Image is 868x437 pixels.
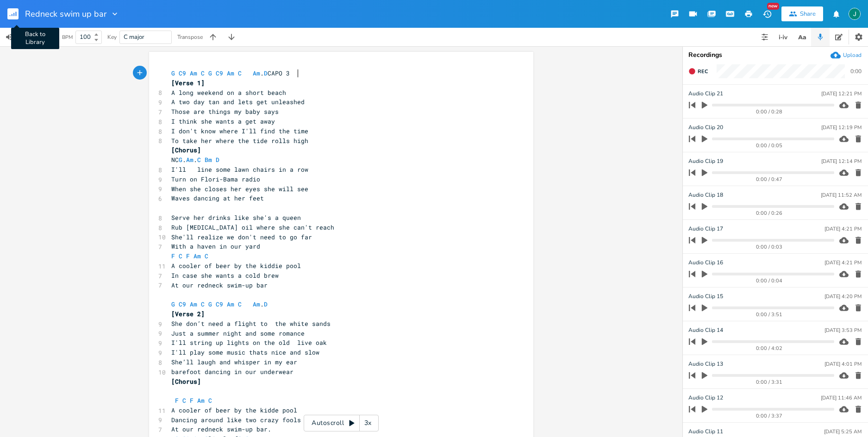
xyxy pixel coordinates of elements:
[171,213,301,222] span: Serve her drinks like she's a queen
[821,125,862,130] div: [DATE] 12:19 PM
[705,312,834,317] div: 0:00 / 3:51
[179,69,186,77] span: C9
[171,185,308,193] span: When she closes her eyes she will see
[171,338,327,347] span: I'll string up lights on the old live oak
[360,415,376,431] div: 3x
[850,69,862,74] div: 0:00
[171,281,268,289] span: At our redneck swim-up bar
[25,10,106,18] span: Redneck swim up bar
[171,175,260,183] span: Turn on Flori-Bama radio
[171,252,175,260] span: F
[227,300,234,308] span: Am
[171,242,260,250] span: With a haven in our yard
[705,413,834,418] div: 0:00 / 3:37
[253,69,260,77] span: Am
[705,177,834,182] div: 0:00 / 0:47
[171,416,301,424] span: Dancing around like two crazy fools
[171,223,334,231] span: Rub [MEDICAL_DATA] oil where she can't reach
[821,159,862,164] div: [DATE] 12:14 PM
[7,3,26,25] button: Back to Library
[824,226,862,231] div: [DATE] 4:21 PM
[171,425,271,433] span: At our redneck swim-up bar.
[238,69,242,77] span: C
[171,88,286,97] span: A long weekend on a short beach
[843,51,862,59] div: Upload
[107,34,117,40] div: Key
[304,415,379,431] div: Autoscroll
[831,50,862,60] button: Upload
[238,300,242,308] span: C
[688,52,862,58] div: Recordings
[688,123,723,132] span: Audio Clip 20
[201,300,205,308] span: C
[205,252,208,260] span: C
[824,294,862,299] div: [DATE] 4:20 PM
[171,69,175,77] span: G
[208,300,212,308] span: G
[698,68,708,75] span: Rec
[194,252,201,260] span: Am
[705,380,834,385] div: 0:00 / 3:31
[171,233,312,241] span: She'll realize we don't need to go far
[705,278,834,283] div: 0:00 / 0:04
[171,156,223,164] span: NC . .
[177,34,203,40] div: Transpose
[171,127,308,135] span: I don't know where I'll find the time
[824,260,862,265] div: [DATE] 4:21 PM
[171,368,293,376] span: barefoot dancing in our underwear
[800,10,816,18] div: Share
[171,319,331,328] span: She don’t need a flight to the white sands
[171,377,201,386] span: [Chorus]
[171,107,279,116] span: Those are things my baby says
[190,396,194,405] span: F
[849,8,861,20] img: Jim Rudolf
[171,262,301,270] span: A cooler of beer by the kiddie pool
[171,271,279,280] span: In case she wants a cold brew
[171,310,205,318] span: [Verse 2]
[171,137,308,145] span: To take her where the tide rolls high
[705,346,834,351] div: 0:00 / 4:02
[171,300,175,308] span: G
[264,300,268,308] span: D
[171,69,290,77] span: . CAPO 3
[824,328,862,333] div: [DATE] 3:53 PM
[186,252,190,260] span: F
[171,146,201,154] span: [Chorus]
[216,300,223,308] span: C9
[253,300,260,308] span: Am
[705,244,834,250] div: 0:00 / 0:03
[216,69,223,77] span: C9
[205,156,212,164] span: Bm
[208,69,212,77] span: G
[190,69,197,77] span: Am
[175,396,179,405] span: F
[767,3,779,10] div: New
[264,69,268,77] span: D
[705,143,834,148] div: 0:00 / 0:05
[190,300,197,308] span: Am
[705,109,834,114] div: 0:00 / 0:28
[171,98,305,106] span: A two day tan and lets get unleashed
[201,69,205,77] span: C
[171,300,268,308] span: .
[758,6,776,22] button: New
[171,358,297,366] span: She’ll laugh and whisper in my ear
[824,429,862,434] div: [DATE] 5:25 AM
[179,300,186,308] span: C9
[216,156,219,164] span: D
[821,395,862,400] div: [DATE] 11:46 AM
[227,69,234,77] span: Am
[688,326,723,335] span: Audio Clip 14
[824,362,862,367] div: [DATE] 4:01 PM
[688,360,723,368] span: Audio Clip 13
[821,193,862,198] div: [DATE] 11:52 AM
[171,117,275,125] span: I think she wants a get away
[124,33,144,41] span: C major
[685,64,712,79] button: Rec
[688,258,723,267] span: Audio Clip 16
[186,156,194,164] span: Am
[208,396,212,405] span: C
[688,225,723,233] span: Audio Clip 17
[688,393,723,402] span: Audio Clip 12
[705,211,834,216] div: 0:00 / 0:26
